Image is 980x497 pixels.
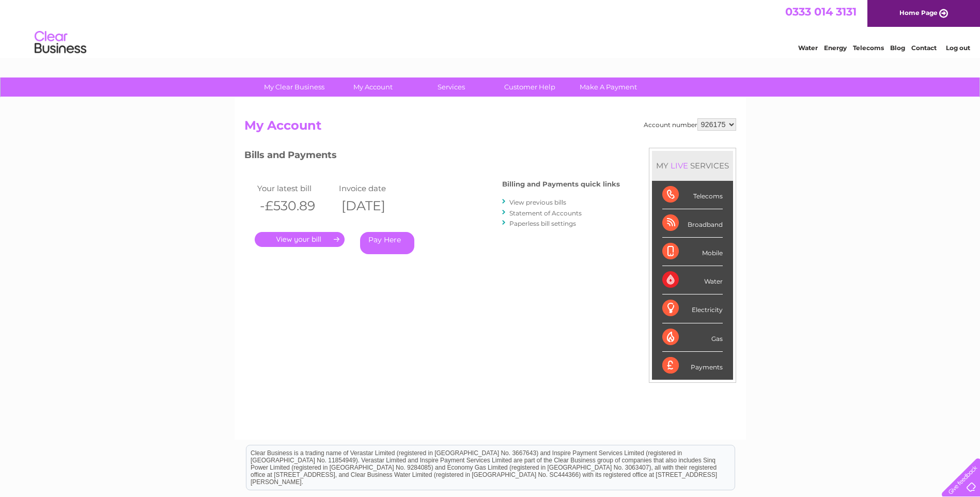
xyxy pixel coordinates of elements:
[255,195,337,216] th: -£530.89
[34,27,87,58] img: logo.png
[785,5,857,18] a: 0333 014 3131
[255,181,337,195] td: Your latest bill
[662,209,723,238] div: Broadband
[946,44,970,52] a: Log out
[336,195,418,216] th: [DATE]
[662,238,723,266] div: Mobile
[644,118,736,131] div: Account number
[255,232,345,247] a: .
[509,220,576,227] a: Paperless bill settings
[246,6,735,50] div: Clear Business is a trading name of Verastar Limited (registered in [GEOGRAPHIC_DATA] No. 3667643...
[662,323,723,352] div: Gas
[244,118,736,138] h2: My Account
[668,161,690,170] div: LIVE
[252,77,337,97] a: My Clear Business
[509,209,582,217] a: Statement of Accounts
[911,44,937,52] a: Contact
[244,148,620,166] h3: Bills and Payments
[502,180,620,188] h4: Billing and Payments quick links
[336,181,418,195] td: Invoice date
[566,77,651,97] a: Make A Payment
[652,151,733,180] div: MY SERVICES
[360,232,414,254] a: Pay Here
[662,266,723,294] div: Water
[890,44,905,52] a: Blog
[798,44,818,52] a: Water
[824,44,847,52] a: Energy
[409,77,494,97] a: Services
[853,44,884,52] a: Telecoms
[662,294,723,323] div: Electricity
[509,198,566,206] a: View previous bills
[330,77,415,97] a: My Account
[662,181,723,209] div: Telecoms
[487,77,572,97] a: Customer Help
[662,352,723,380] div: Payments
